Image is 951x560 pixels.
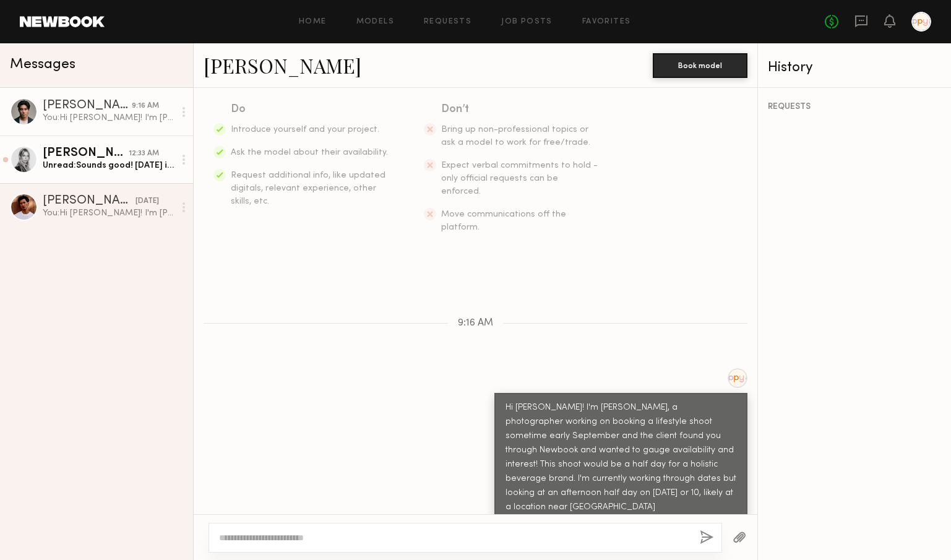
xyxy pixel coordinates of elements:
[506,401,736,557] div: Hi [PERSON_NAME]! I'm [PERSON_NAME], a photographer working on booking a lifestyle shoot sometime...
[458,318,493,329] span: 9:16 AM
[582,18,631,26] a: Favorites
[441,210,566,231] span: Move communications off the platform.
[129,148,159,160] div: 12:33 AM
[501,18,553,26] a: Job Posts
[231,126,379,134] span: Introduce yourself and your project.
[356,18,394,26] a: Models
[231,149,388,157] span: Ask the model about their availability.
[653,53,747,78] button: Book model
[768,103,941,111] div: REQUESTS
[231,101,389,118] div: Do
[10,58,75,72] span: Messages
[204,52,361,79] a: [PERSON_NAME]
[231,171,385,205] span: Request additional info, like updated digitals, relevant experience, other skills, etc.
[441,162,598,196] span: Expect verbal commitments to hold - only official requests can be enforced.
[132,100,159,112] div: 9:16 AM
[653,59,747,70] a: Book model
[43,112,174,124] div: You: Hi [PERSON_NAME]! I'm [PERSON_NAME], a photographer working on booking a lifestyle shoot som...
[43,147,129,160] div: [PERSON_NAME]
[299,18,327,26] a: Home
[441,101,600,118] div: Don’t
[768,61,941,75] div: History
[43,100,132,112] div: [PERSON_NAME]
[43,207,174,219] div: You: Hi [PERSON_NAME]! I'm [PERSON_NAME], a photographer working on booking a lifestyle shoot som...
[43,160,174,171] div: Unread: Sounds good! [DATE] is perfect On [DATE],4 unfortunately is busy already perpetuity is fi...
[43,195,136,207] div: [PERSON_NAME]
[424,18,471,26] a: Requests
[441,126,590,147] span: Bring up non-professional topics or ask a model to work for free/trade.
[136,196,159,207] div: [DATE]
